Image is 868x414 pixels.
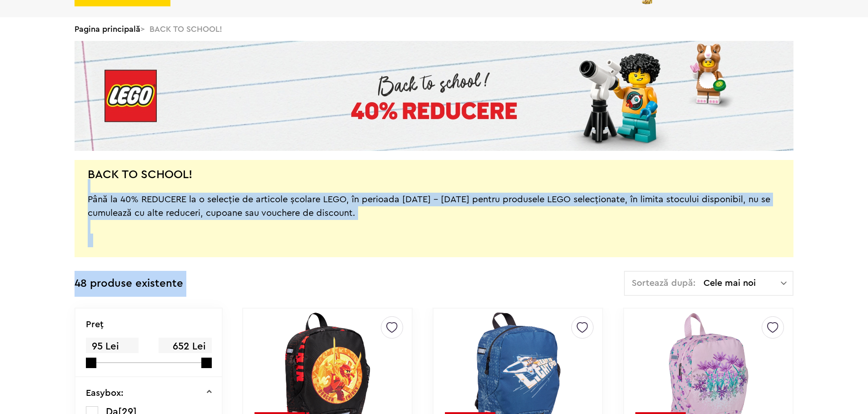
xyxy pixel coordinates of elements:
div: 48 produse existente [75,271,183,297]
p: Easybox: [86,389,124,398]
span: 652 Lei [159,338,211,355]
div: Până la 40% REDUCERE la o selecție de articole școlare LEGO, în perioada [DATE] - [DATE] pentru p... [88,179,780,247]
span: 95 Lei [86,338,139,355]
div: > BACK TO SCHOOL! [75,17,793,41]
p: Preţ [86,320,104,329]
img: Landing page banner [75,41,793,151]
h2: BACK TO SCHOOL! [88,170,192,179]
a: Pagina principală [75,25,140,33]
span: Sortează după: [632,279,696,288]
span: Cele mai noi [703,279,781,288]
